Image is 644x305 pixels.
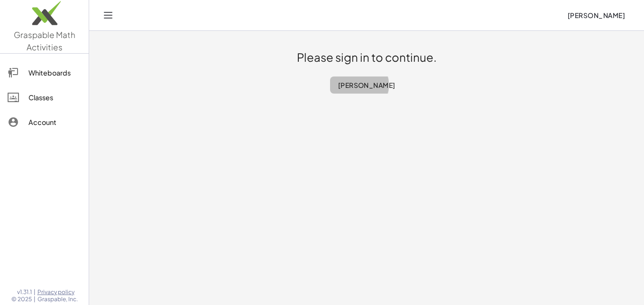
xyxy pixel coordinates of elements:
span: Graspable, Inc. [37,295,78,303]
button: [PERSON_NAME] [560,7,633,24]
span: [PERSON_NAME] [338,81,396,89]
h1: Please sign in to continue. [297,50,437,65]
span: Graspable Math Activities [14,29,75,52]
a: Whiteboards [4,61,85,84]
a: Privacy policy [37,288,78,296]
span: | [34,288,36,296]
button: [PERSON_NAME] [330,76,403,94]
span: v1.31.1 [17,288,32,296]
span: [PERSON_NAME] [567,11,625,19]
div: Classes [28,92,81,103]
div: Whiteboards [28,67,81,78]
span: © 2025 [11,295,32,303]
a: Account [4,111,85,133]
span: | [34,295,36,303]
div: Account [28,116,81,128]
button: Toggle navigation [101,8,116,23]
a: Classes [4,86,85,109]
